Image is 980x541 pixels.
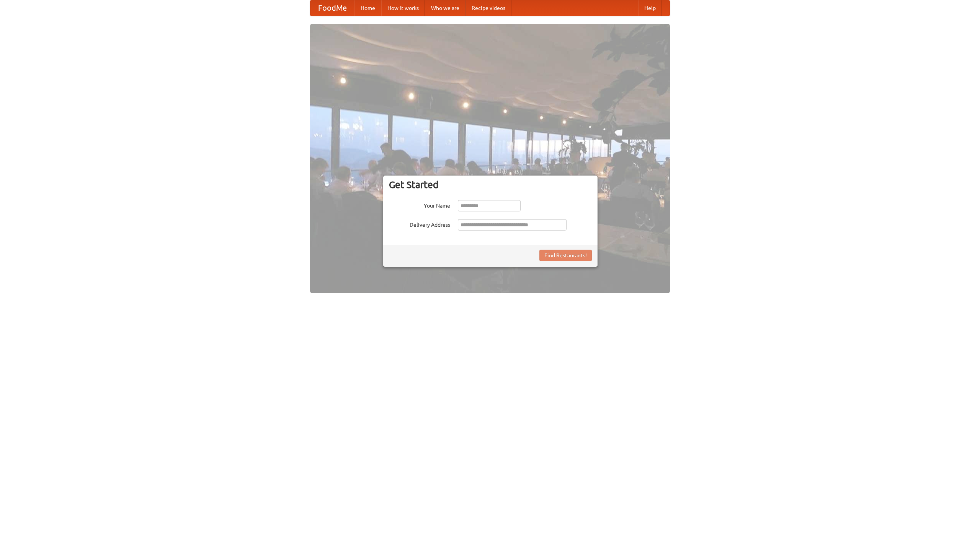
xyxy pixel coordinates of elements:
h3: Get Started [389,179,592,190]
button: Find Restaurants! [539,250,592,261]
a: Recipe videos [465,0,511,16]
a: How it works [381,0,425,16]
a: Home [354,0,381,16]
label: Your Name [389,200,450,210]
label: Delivery Address [389,219,450,229]
a: Help [638,0,662,16]
a: Who we are [425,0,465,16]
a: FoodMe [310,0,354,16]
